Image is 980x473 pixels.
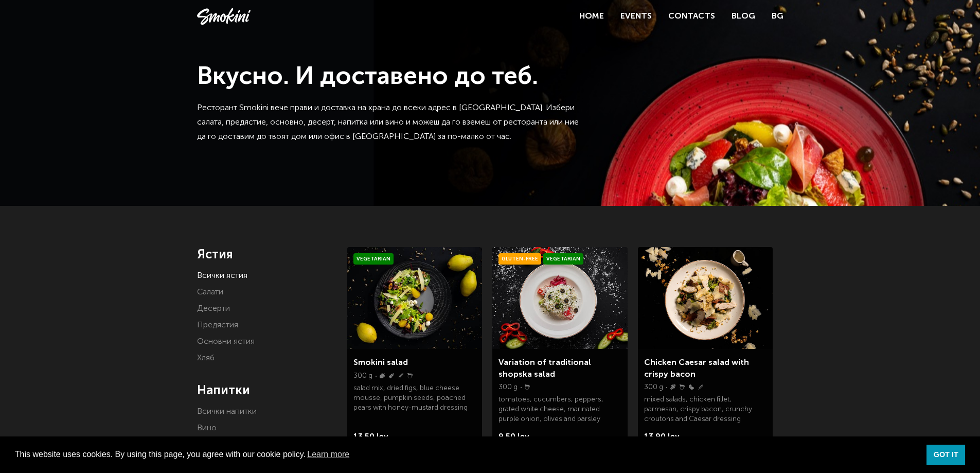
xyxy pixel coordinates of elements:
a: Вино [197,424,217,432]
img: Fish.svg [670,384,675,390]
a: Основни ястия [197,338,255,346]
a: Всички ястия [197,272,247,280]
img: Eggs.svg [689,384,694,390]
h1: Вкусно. И доставено до теб. [197,62,583,93]
p: mixed salads, chicken fillet, parmesan, crispy bacon, crunchy croutons and Caesar dressing [644,395,767,428]
span: Vegetarian [543,253,583,265]
span: This website uses cookies. By using this page, you agree with our cookie policy. [15,447,918,462]
img: Nuts.svg [380,373,385,378]
a: Салати [197,288,223,296]
img: Wheat.svg [698,384,703,390]
p: tomatoes, cucumbers, peppers, grated white cheese, marinated purple onion, olives and parsley [498,395,621,428]
a: BG [772,9,783,24]
a: Blog [732,12,755,21]
p: 300 g [498,382,518,392]
span: Gluten-free [498,253,541,265]
a: Variation of traditional shopska salad [498,359,591,378]
span: 13.50 lev [353,430,395,444]
a: dismiss cookie message [926,445,965,465]
a: Home [579,12,604,21]
img: Smokini_Winter_Menu_21.jpg [347,247,482,349]
a: Smokini salad [353,359,408,367]
h4: Ястия [197,247,332,262]
img: Smokini_Winter_Menu_6.jpg [492,247,627,349]
a: Хляб [197,354,215,362]
a: learn more about cookies [306,447,351,462]
p: 300 g [644,382,663,392]
p: salad mix, dried figs, blue cheese mousse, pumpkin seeds, poached pears with honey-mustard dressing [353,383,476,416]
img: Wheat.svg [398,373,403,378]
a: Contacts [668,12,715,21]
span: Vegetarian [353,253,394,265]
img: a0bd2dfa7939bea41583f5152c5e58f3001739ca23e674f59b2584116c8911d2.jpeg [638,247,773,349]
h4: Напитки [197,383,332,398]
a: Предястия [197,321,238,329]
p: Ресторант Smokini вече прави и доставка на храна до всеки адрес в [GEOGRAPHIC_DATA]. Избери салат... [197,101,583,144]
p: 300 g [353,371,372,381]
a: Events [620,12,652,21]
a: Всички напитки [197,408,257,416]
a: Chicken Caesar salad with crispy bacon [644,359,749,378]
img: Milk.svg [680,384,685,390]
img: Sinape.svg [389,373,394,378]
img: Milk.svg [525,384,530,390]
span: 9.50 lev [498,430,540,444]
img: Milk.svg [407,373,413,378]
a: Десерти [197,305,230,313]
span: 13.90 lev [644,430,685,444]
